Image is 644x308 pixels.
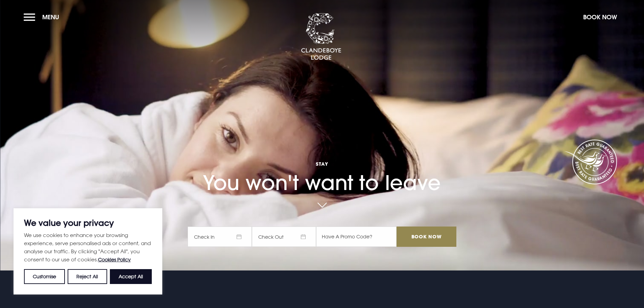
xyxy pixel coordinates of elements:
[98,257,131,262] a: Cookies Policy
[24,219,152,227] p: We value your privacy
[188,227,252,247] span: Check In
[301,13,341,61] img: Clandeboye Lodge
[252,227,316,247] span: Check Out
[14,208,162,294] div: We value your privacy
[188,161,456,167] span: Stay
[316,227,397,247] input: Have A Promo Code?
[24,231,152,264] p: We use cookies to enhance your browsing experience, serve personalised ads or content, and analys...
[24,10,63,24] button: Menu
[188,141,456,195] h1: You won't want to leave
[397,227,456,247] input: Book Now
[110,269,152,284] button: Accept All
[68,269,107,284] button: Reject All
[42,13,59,21] span: Menu
[24,269,65,284] button: Customise
[580,10,620,24] button: Book Now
